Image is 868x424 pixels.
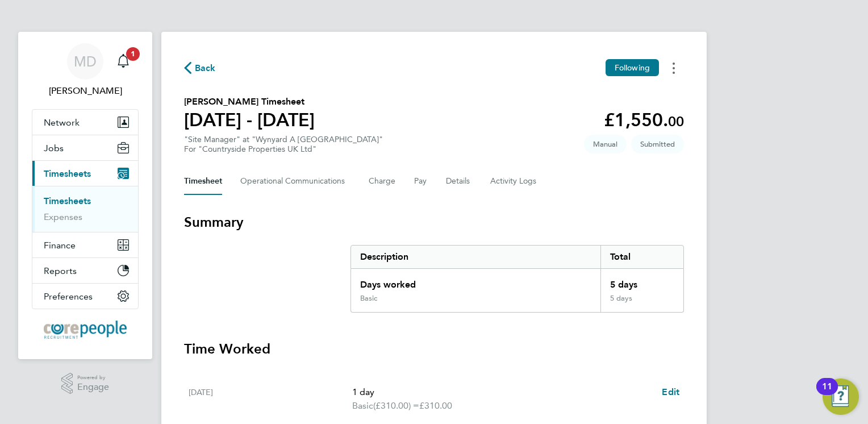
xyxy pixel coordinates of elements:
div: 5 days [600,269,683,294]
span: (£310.00) = [373,400,419,411]
button: Activity Logs [490,168,538,195]
button: Network [32,110,138,135]
span: Reports [44,265,77,276]
span: This timesheet was manually created. [584,135,627,153]
span: 00 [668,113,684,130]
button: Preferences [32,284,138,309]
span: Back [195,61,216,75]
button: Details [446,168,472,195]
span: Network [44,117,80,128]
a: Edit [662,385,679,399]
a: MD[PERSON_NAME] [32,43,139,98]
a: Powered byEngage [61,373,110,394]
h3: Summary [184,213,684,231]
button: Timesheets Menu [663,59,684,77]
div: [DATE] [189,385,352,413]
div: Summary [350,245,684,313]
button: Operational Communications [240,168,350,195]
a: 1 [112,43,135,80]
div: 5 days [600,294,683,312]
button: Reports [32,258,138,283]
span: Engage [77,383,109,392]
a: Go to home page [32,321,139,339]
span: Finance [44,240,76,251]
span: Powered by [77,373,109,383]
div: 11 [822,386,832,401]
div: Description [351,246,600,268]
span: This timesheet is Submitted. [631,135,684,153]
div: Days worked [351,269,600,294]
span: Basic [352,399,373,413]
button: Back [184,61,216,75]
div: "Site Manager" at "Wynyard A [GEOGRAPHIC_DATA]" [184,135,383,154]
button: Timesheets [32,161,138,186]
span: Edit [662,386,679,397]
button: Finance [32,232,138,257]
span: Following [615,63,650,73]
a: Timesheets [44,196,91,206]
span: Megan Davies [32,84,139,98]
h3: Time Worked [184,340,684,358]
h1: [DATE] - [DATE] [184,109,315,131]
button: Following [606,59,659,76]
p: 1 day [352,385,653,399]
app-decimal: £1,550. [604,109,684,131]
span: Jobs [44,143,64,153]
h2: [PERSON_NAME] Timesheet [184,95,315,109]
div: For "Countryside Properties UK Ltd" [184,144,383,154]
div: Timesheets [32,186,138,232]
div: Total [600,246,683,268]
img: corepeople-logo-retina.png [44,321,127,339]
span: Preferences [44,291,93,302]
button: Pay [414,168,428,195]
span: Timesheets [44,168,91,179]
a: Expenses [44,211,82,222]
span: £310.00 [419,400,452,411]
span: 1 [126,47,140,61]
button: Charge [369,168,396,195]
div: Basic [360,294,377,303]
span: MD [74,54,97,69]
button: Open Resource Center, 11 new notifications [823,379,859,415]
button: Timesheet [184,168,222,195]
nav: Main navigation [18,32,152,359]
button: Jobs [32,135,138,160]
